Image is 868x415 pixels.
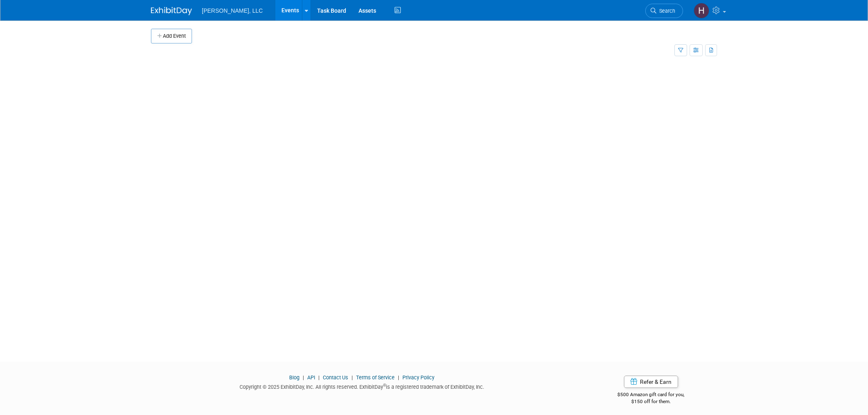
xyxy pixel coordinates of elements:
[202,7,263,14] span: [PERSON_NAME], LLC
[656,8,675,14] span: Search
[396,374,401,381] span: |
[585,386,717,405] div: $500 Amazon gift card for you,
[289,374,299,381] a: Blog
[402,374,434,381] a: Privacy Policy
[624,376,678,388] a: Refer & Earn
[307,374,315,381] a: API
[151,29,192,43] button: Add Event
[349,374,355,381] span: |
[151,7,192,15] img: ExhibitDay
[301,374,306,381] span: |
[151,381,573,391] div: Copyright © 2025 ExhibitDay, Inc. All rights reserved. ExhibitDay is a registered trademark of Ex...
[356,374,395,381] a: Terms of Service
[645,4,683,18] a: Search
[323,374,348,381] a: Contact Us
[316,374,322,381] span: |
[383,383,386,388] sup: ®
[694,3,709,18] img: Hannah Mulholland
[585,398,717,405] div: $150 off for them.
